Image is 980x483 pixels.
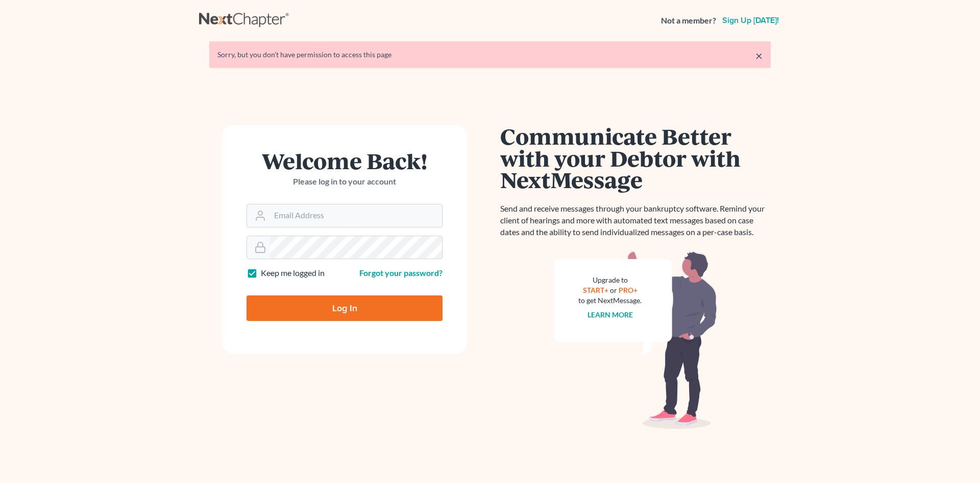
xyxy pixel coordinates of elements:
div: to get NextMessage. [578,295,642,306]
strong: Not a member? [661,15,716,27]
a: PRO+ [619,286,638,294]
input: Email Address [270,204,442,227]
div: Upgrade to [578,275,642,285]
p: Please log in to your account [247,176,443,188]
img: nextmessage_bg-59042aed3d76b12b5cd301f8e5b87938c9018125f34e5fa2b7a6b67550977c72.svg [554,250,717,429]
a: Learn more [587,310,633,319]
a: START+ [583,286,608,294]
span: or [610,286,617,294]
div: Sorry, but you don't have permission to access this page [217,50,763,60]
h1: Communicate Better with your Debtor with NextMessage [500,125,771,191]
h1: Welcome Back! [247,150,443,172]
a: Forgot your password? [359,268,443,278]
label: Keep me logged in [261,267,325,279]
a: × [755,50,763,62]
p: Send and receive messages through your bankruptcy software. Remind your client of hearings and mo... [500,203,771,238]
input: Log In [247,295,443,321]
a: Sign up [DATE]! [720,16,781,25]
